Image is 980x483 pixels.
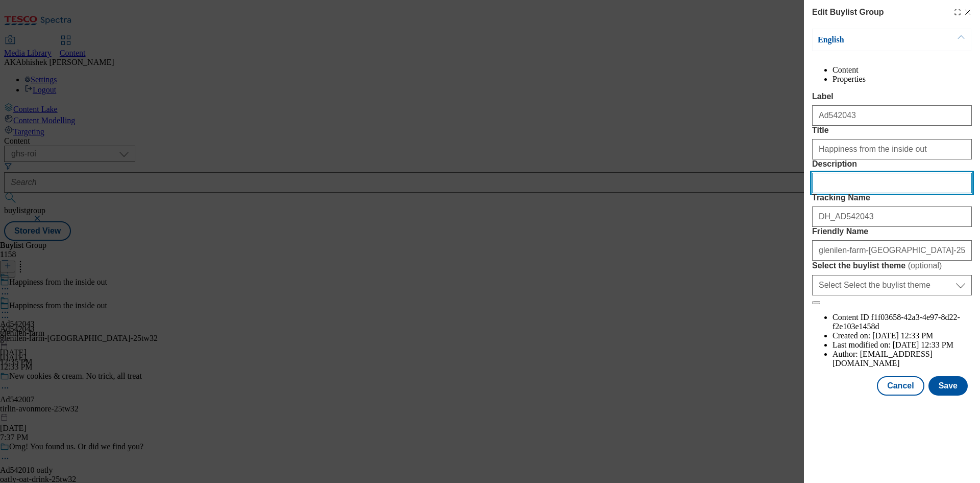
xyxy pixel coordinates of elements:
label: Tracking Name [812,193,972,202]
label: Label [812,92,972,101]
span: ( optional ) [908,261,942,270]
span: [DATE] 12:33 PM [893,340,953,349]
li: Content [832,65,972,75]
li: Content ID [832,313,972,331]
p: English [818,35,925,45]
li: Created on: [832,331,972,340]
label: Title [812,126,972,135]
button: Cancel [877,376,924,396]
button: Save [928,376,968,396]
label: Description [812,159,972,169]
label: Select the buylist theme [812,261,972,271]
input: Enter Description [812,173,972,193]
input: Enter Tracking Name [812,206,972,227]
li: Properties [832,75,972,84]
input: Enter Title [812,139,972,159]
span: [EMAIL_ADDRESS][DOMAIN_NAME] [832,350,933,367]
span: f1f03658-42a3-4e97-8d22-f2e103e1458d [832,313,960,331]
li: Author: [832,350,972,368]
input: Enter Label [812,105,972,126]
label: Friendly Name [812,227,972,236]
h4: Edit Buylist Group [812,6,884,18]
li: Last modified on: [832,340,972,350]
input: Enter Friendly Name [812,240,972,261]
span: [DATE] 12:33 PM [872,331,933,340]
